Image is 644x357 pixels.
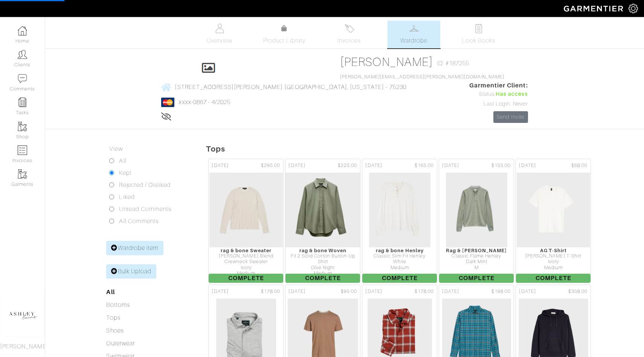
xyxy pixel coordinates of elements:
[18,98,27,107] img: reminder-icon-8004d30b9f0a5d33ae49ab947aed9ed385cf756f9e5892f1edd6e32f2345188e.png
[516,172,591,248] img: CpGfjWp949sGsxWrcgMvpses
[106,340,134,347] a: Outerwear
[106,327,124,334] a: Shoes
[109,144,124,153] label: View:
[119,193,134,202] label: Liked
[571,162,588,169] span: $68.00
[212,288,228,295] span: [DATE]
[496,90,528,98] span: Has access
[285,248,360,253] div: rag & bone Woven
[560,2,629,15] img: garmentier-logo-header-white-b43fb05a5012e4ada735d5af1a66efaba907eab6374d6393d1fbf88cb4ef424d.png
[119,169,131,178] label: Kept
[285,271,360,276] div: Medium
[106,314,120,321] a: Tops
[400,36,427,45] span: Wardrobe
[340,74,504,80] a: [PERSON_NAME][EMAIL_ADDRESS][PERSON_NAME][DOMAIN_NAME]
[18,122,27,131] img: garments-icon-b7da505a4dc4fd61783c78ac3ca0ef83fa9d6f193b1c9dc38574b1d14d53ca28.png
[106,264,156,279] a: Bulk Upload
[337,36,360,45] span: Invoices
[258,24,311,45] a: Product Library
[516,265,591,271] div: Medium
[493,111,528,123] a: Send Invite
[285,274,360,283] span: Complete
[361,158,438,284] a: [DATE] $165.00 rag & bone Henley Classic Slim Fit Henley White Medium Complete
[18,169,27,179] img: garments-icon-b7da505a4dc4fd61783c78ac3ca0ef83fa9d6f193b1c9dc38574b1d14d53ca28.png
[437,59,470,68] span: ID: #187255
[469,100,528,108] div: Last Login: Never
[515,158,592,284] a: [DATE] $68.00 AG T-Shirt [PERSON_NAME] T-Shirt Ivory Medium Complete
[369,172,430,248] img: bUBwEg6vk4Ch1szVwHLoF1k2
[206,144,644,153] h5: Tops
[491,288,511,295] span: $198.00
[439,248,514,253] div: Rag & [PERSON_NAME]
[209,253,283,265] div: [PERSON_NAME] Blend Crewneck Sweater
[439,253,514,259] div: Classic Flame Henley
[362,265,437,271] div: Medium
[439,259,514,265] div: Dark Mint
[209,265,283,271] div: Ivory
[175,84,406,90] span: [STREET_ADDRESS][PERSON_NAME] [GEOGRAPHIC_DATA], [US_STATE] - 75230
[438,158,515,284] a: [DATE] $155.00 Rag & [PERSON_NAME] Classic Flame Henley Dark Mint M Complete
[119,181,171,190] label: Rejected / Disliked
[263,36,306,45] span: Product Library
[106,302,130,308] a: Bottoms
[345,24,354,33] img: orders-27d20c2124de7fd6de4e0e44c1d41de31381a507db9b33961299e4e07d508b8c.svg
[341,288,357,295] span: $95.00
[119,156,126,165] label: All
[18,26,27,35] img: dashboard-icon-dbcd8f5a0b271acd01030246c82b418ddd0df26cd7fceb0bd07c9910d44c42f6.png
[285,172,361,248] img: Cr99NwQS5Xa7R5ABfMggfLeG
[439,265,514,271] div: M
[106,288,114,296] a: All
[469,90,528,98] div: Status:
[365,162,382,169] span: [DATE]
[119,205,171,214] label: Unread Comments
[261,288,280,295] span: $178.00
[519,162,536,169] span: [DATE]
[209,172,283,248] img: jZpimao7bBwZowmzWRu89NhT
[18,50,27,59] img: clients-icon-6bae9207a08558b7cb47a8932f037763ab4055f8c8b6bfacd5dc20c3e0201464.png
[261,162,280,169] span: $295.00
[446,172,508,248] img: UWVjz5spGAskK1gGjc5uLduE
[519,288,536,295] span: [DATE]
[288,288,305,295] span: [DATE]
[362,248,437,253] div: rag & bone Henley
[442,162,459,169] span: [DATE]
[106,241,163,255] a: Wardrobe Item
[209,248,283,253] div: rag & bone Sweater
[362,259,437,265] div: White
[161,98,174,107] img: mastercard-2c98a0d54659f76b027c6839bea21931c3e23d06ea5b2b5660056f2e14d2f154.png
[208,158,284,284] a: [DATE] $295.00 rag & bone Sweater [PERSON_NAME] Blend Crewneck Sweater Ivory Medium Complete
[439,274,514,283] span: Complete
[288,162,305,169] span: [DATE]
[415,288,434,295] span: $178.00
[18,74,27,83] img: comment-icon-a0a6a9ef722e966f86d9cbdc48e553b5cf19dbc54f86b18d962a5391bc8f6eb6.png
[193,21,246,48] a: Overview
[409,24,419,33] img: wardrobe-487a4870c1b7c33e795ec22d11cfc2ed9d08956e64fb3008fe2437562e282088.svg
[415,162,434,169] span: $165.00
[516,259,591,265] div: Ivory
[362,253,437,259] div: Classic Slim Fit Henley
[179,99,230,106] a: xxxx-0867 - 4/2025
[516,274,591,283] span: Complete
[340,55,433,69] a: [PERSON_NAME]
[161,82,406,92] a: [STREET_ADDRESS][PERSON_NAME] [GEOGRAPHIC_DATA], [US_STATE] - 75230
[215,24,224,33] img: basicinfo-40fd8af6dae0f16599ec9e87c0ef1c0a1fdea2edbe929e3d69a839185d80c458.svg
[469,81,528,90] span: Garmentier Client:
[338,162,357,169] span: $225.00
[212,162,228,169] span: [DATE]
[285,265,360,271] div: Olve Night
[388,21,440,48] a: Wardrobe
[629,4,638,13] img: gear-icon-white-bd11855cb880d31180b6d7d6211b90ccbf57a29d726f0c71d8c61bd08dd39cc2.png
[285,253,360,265] div: Fit 2 Solid Cotton Button-Up Shirt
[452,21,505,48] a: Look Books
[516,248,591,253] div: AG T-Shirt
[442,288,459,295] span: [DATE]
[362,274,437,283] span: Complete
[209,274,283,283] span: Complete
[365,288,382,295] span: [DATE]
[209,271,283,276] div: Medium
[462,36,496,45] span: Look Books
[119,217,159,226] label: All Comments
[568,288,588,295] span: $358.00
[516,253,591,259] div: [PERSON_NAME] T-Shirt
[323,21,375,48] a: Invoices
